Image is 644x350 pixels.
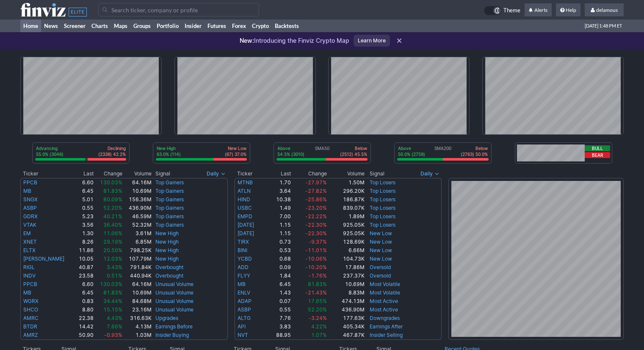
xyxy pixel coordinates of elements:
[370,272,391,279] a: Oversold
[155,264,183,270] a: Overbought
[238,264,249,270] a: ADD
[123,204,152,212] td: 436.90M
[107,315,122,321] span: 4.43%
[266,238,291,246] td: 0.73
[23,213,38,219] a: GDRX
[20,169,75,178] th: Ticker
[418,169,442,178] button: Signals interval
[238,213,252,219] a: EMPD
[266,297,291,306] td: 0.07
[155,170,170,177] span: Signal
[123,195,152,204] td: 156.36M
[266,263,291,272] td: 0.09
[88,19,111,32] a: Charts
[327,229,365,238] td: 925.05K
[36,145,64,151] p: Advancing
[327,246,365,255] td: 6.66M
[155,281,193,287] a: Unusual Volume
[266,331,291,340] td: 88.95
[327,314,365,322] td: 177.63K
[238,188,251,194] a: ATLN
[75,187,94,195] td: 6.45
[370,222,395,228] a: Top Losers
[461,151,488,157] p: (2763) 50.0%
[100,281,122,287] span: 130.03%
[123,314,152,322] td: 316.63K
[240,36,349,45] p: Introducing the Finviz Crypto Map
[238,239,249,245] a: TIRX
[238,205,252,211] a: USBC
[305,289,327,296] span: -21.43%
[503,6,520,15] span: Theme
[75,246,94,255] td: 11.86
[238,298,252,304] a: ADAP
[75,195,94,204] td: 5.01
[266,255,291,263] td: 0.68
[75,263,94,272] td: 40.87
[23,205,37,211] a: ASBP
[370,247,392,253] a: New Low
[277,151,304,157] p: 54.5% (3010)
[354,35,390,47] a: Learn More
[398,151,425,157] p: 50.0% (2759)
[155,188,184,194] a: Top Gainers
[23,289,31,296] a: MB
[123,212,152,221] td: 46.59M
[75,212,94,221] td: 5.23
[311,332,327,338] span: 1.07%
[98,145,126,151] p: Declining
[461,145,488,151] p: Below
[370,281,400,287] a: Most Volatile
[308,298,327,304] span: 17.65%
[155,247,179,253] a: New High
[277,145,304,151] p: Above
[370,179,395,186] a: Top Losers
[340,145,367,151] p: Below
[123,297,152,306] td: 84.68M
[155,306,193,313] a: Unusual Volume
[238,256,252,262] a: YCBD
[103,222,122,228] span: 36.40%
[155,332,189,338] a: Insider Buying
[370,196,395,203] a: Top Losers
[23,179,37,186] a: PPCB
[266,204,291,212] td: 1.49
[23,230,31,236] a: EM
[238,272,250,279] a: FLYY
[238,306,251,313] a: ASBP
[23,281,37,287] a: PPCB
[103,256,122,262] span: 12.03%
[123,322,152,331] td: 4.13M
[266,314,291,322] td: 7.76
[309,239,327,245] span: -9.37%
[107,323,122,330] span: 7.66%
[103,188,122,194] span: 81.83%
[23,315,39,321] a: AMRC
[100,179,122,186] span: 130.03%
[123,331,152,340] td: 1.03M
[305,230,327,236] span: -22.30%
[123,246,152,255] td: 798.25K
[75,169,94,178] th: Last
[123,280,152,289] td: 64.16M
[398,145,425,151] p: Above
[75,314,94,322] td: 22.38
[23,306,38,313] a: SHCO
[23,188,31,194] a: MB
[327,263,365,272] td: 17.86M
[123,255,152,263] td: 107.79M
[585,145,610,151] button: Bull
[370,264,391,270] a: Oversold
[305,247,327,253] span: -11.01%
[370,230,392,236] a: New Low
[327,272,365,280] td: 237.37K
[238,179,253,186] a: MTNB
[266,306,291,314] td: 0.55
[327,212,365,221] td: 1.89M
[305,179,327,186] span: -27.97%
[155,222,184,228] a: Top Gainers
[155,298,193,304] a: Unusual Volume
[75,229,94,238] td: 1.30
[308,306,327,313] span: 52.20%
[585,19,622,32] span: [DATE] 1:48 PM ET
